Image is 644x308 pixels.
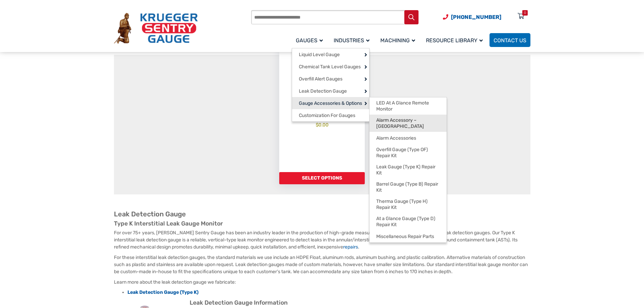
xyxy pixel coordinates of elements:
[380,37,415,44] span: Machining
[292,85,369,97] a: Leak Detection Gauge
[334,37,369,44] span: Industries
[376,100,440,112] span: LED At A Glance Remote Monitor
[343,244,358,250] a: repairs
[279,30,365,104] img: Leak Detection Gauge
[292,32,330,48] a: Gauges
[369,132,447,144] a: Alarm Accessories
[292,73,369,85] a: Overfill Alert Gauges
[369,115,447,132] a: Alarm Accessory – [GEOGRAPHIC_DATA]
[279,172,365,184] a: Add to cart: “Leak Type K Gauge”
[369,161,447,179] a: Leak Gauge (Type K) Repair Kit
[426,37,483,44] span: Resource Library
[292,61,369,73] a: Chemical Tank Level Gauges
[299,76,342,82] span: Overfill Alert Gauges
[279,113,365,120] h2: Leak Type K Gauge
[127,289,198,295] a: Leak Detection Gauge (Type K)
[376,117,440,129] span: Alarm Accessory – [GEOGRAPHIC_DATA]
[299,88,347,94] span: Leak Detection Gauge
[376,198,440,210] span: Therma Gauge (Type H) Repair Kit
[490,33,530,47] a: Contact Us
[369,196,447,213] a: Therma Gauge (Type H) Repair Kit
[279,104,365,111] div: TYPE K
[292,97,369,109] a: Gauge Accessories & Options
[524,10,526,16] div: 0
[369,97,447,115] a: LED At A Glance Remote Monitor
[114,299,530,307] h3: Leak Detection Gauge Information
[316,122,329,127] bdi: 0.00
[376,135,416,141] span: Alarm Accessories
[296,37,323,44] span: Gauges
[451,14,501,20] span: [PHONE_NUMBER]
[114,279,530,286] p: Learn more about the leak detection gauge we fabricate:
[114,210,530,218] h2: Leak Detection Gauge
[376,32,422,48] a: Machining
[376,234,434,240] span: Miscellaneous Repair Parts
[114,254,530,275] p: For these interstitial leak detection gauges, the standard materials we use include an HDPE Float...
[369,213,447,230] a: At a Glance Gauge (Type D) Repair Kit
[299,52,340,58] span: Liquid Level Gauge
[292,48,369,61] a: Liquid Level Gauge
[376,147,440,159] span: Overfill Gauge (Type OF) Repair Kit
[422,32,490,48] a: Resource Library
[376,216,440,228] span: At a Glance Gauge (Type D) Repair Kit
[330,32,376,48] a: Industries
[299,64,361,70] span: Chemical Tank Level Gauges
[316,122,318,127] span: $
[114,229,530,251] p: For over 75+ years, [PERSON_NAME] Sentry Gauge has been an industry leader in the production of h...
[279,30,365,172] a: TYPE KLeak Type K Gauge $0.00
[369,179,447,196] a: Barrel Gauge (Type B) Repair Kit
[369,230,447,242] a: Miscellaneous Repair Parts
[299,100,362,106] span: Gauge Accessories & Options
[376,181,440,193] span: Barrel Gauge (Type B) Repair Kit
[376,164,440,176] span: Leak Gauge (Type K) Repair Kit
[114,13,198,44] img: Krueger Sentry Gauge
[114,220,530,228] h3: Type K Interstitial Leak Gauge Monitor
[292,109,369,121] a: Customization For Gauges
[443,13,501,21] a: Phone Number (920) 434-8860
[369,144,447,161] a: Overfill Gauge (Type OF) Repair Kit
[494,37,526,44] span: Contact Us
[299,113,355,119] span: Customization For Gauges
